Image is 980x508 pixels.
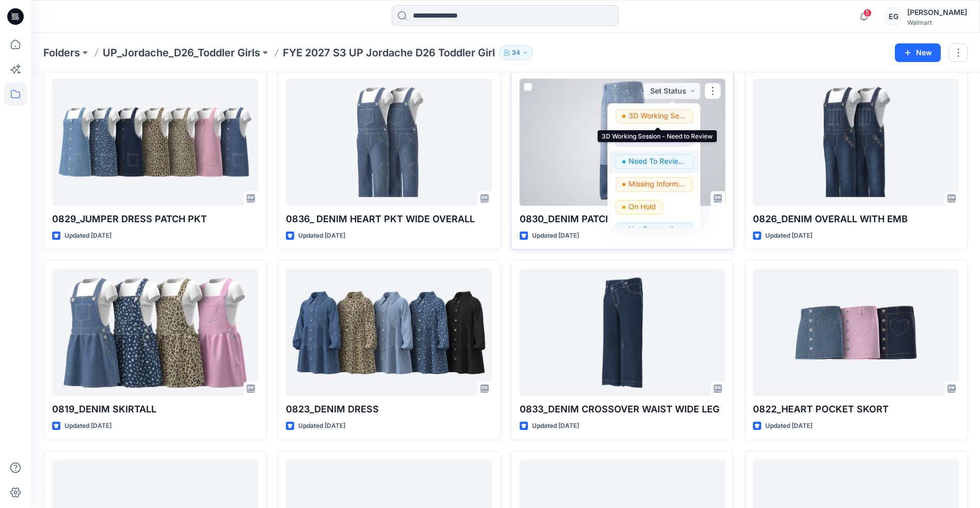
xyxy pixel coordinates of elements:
p: Need To Review - Design/PD/Tech [629,155,686,168]
p: 0836_ DENIM HEART PKT WIDE OVERALL [286,212,492,226]
button: 34 [499,45,533,60]
p: 0826_DENIM OVERALL WITH EMB [753,212,959,226]
p: 0829_JUMPER DRESS PATCH PKT [52,212,258,226]
p: 0819_DENIM SKIRTALL [52,402,258,417]
p: Updated [DATE] [298,230,345,241]
p: 34 [512,47,520,58]
p: 3D Working Session - Need to Review [629,109,686,122]
a: 0822_HEART POCKET SKORT [753,269,959,396]
a: 0823_DENIM DRESS [286,269,492,396]
p: Updated [DATE] [532,230,579,241]
button: New [895,43,941,62]
p: On Hold [629,200,656,213]
a: 0836_ DENIM HEART PKT WIDE OVERALL [286,79,492,206]
a: 0830_DENIM PATCHWORK WIDE LEG [520,79,726,206]
p: Updated [DATE] [298,421,345,432]
div: [PERSON_NAME] [907,6,967,19]
div: Walmart [907,19,967,26]
div: EG [885,7,903,26]
a: Folders [43,45,80,60]
p: Missing Information [629,177,686,191]
a: 0833_DENIM CROSSOVER WAIST WIDE LEG [520,269,726,396]
p: Not Proceeding / Dropped [629,223,686,236]
p: 0833_DENIM CROSSOVER WAIST WIDE LEG [520,402,726,417]
p: Updated [DATE] [532,421,579,432]
p: Pre-Production Approved [629,132,686,145]
p: 0823_DENIM DRESS [286,402,492,417]
a: 0829_JUMPER DRESS PATCH PKT [52,79,258,206]
p: 0822_HEART POCKET SKORT [753,402,959,417]
p: FYE 2027 S3 UP Jordache D26 Toddler Girl [283,45,495,60]
p: Updated [DATE] [765,230,812,241]
p: Updated [DATE] [65,421,111,432]
p: Updated [DATE] [65,230,111,241]
p: 0830_DENIM PATCHWORK WIDE LEG [520,212,726,226]
span: 5 [863,9,872,17]
a: 0826_DENIM OVERALL WITH EMB [753,79,959,206]
a: 0819_DENIM SKIRTALL [52,269,258,396]
a: UP_Jordache_D26_Toddler Girls [103,45,260,60]
p: Updated [DATE] [765,421,812,432]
